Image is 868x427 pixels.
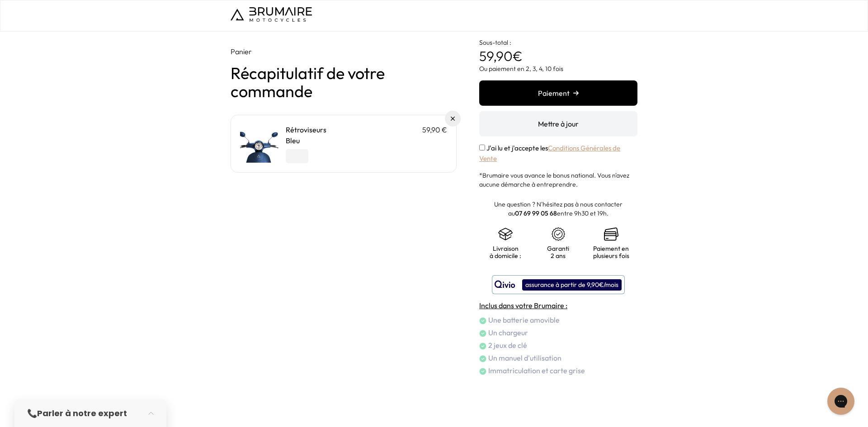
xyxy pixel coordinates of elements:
a: Conditions Générales de Vente [479,144,620,163]
li: Une batterie amovible [479,314,637,325]
h4: Inclus dans votre Brumaire : [479,300,637,311]
p: Livraison à domicile : [488,245,523,259]
li: Un manuel d'utilisation [479,352,637,363]
p: Ou paiement en 2, 3, 4, 10 fois [479,64,637,73]
li: 2 jeux de clé [479,340,637,351]
p: Une question ? N'hésitez pas à nous contacter au entre 9h30 et 19h. [479,200,637,218]
p: 59,90 € [422,124,447,135]
img: check.png [479,355,486,362]
button: Mettre à jour [479,111,637,136]
button: assurance à partir de 9,90€/mois [492,275,625,294]
img: Supprimer du panier [451,117,455,121]
p: Garanti 2 ans [541,245,576,259]
p: Paiement en plusieurs fois [593,245,629,259]
li: Un chargeur [479,327,637,338]
img: Rétroviseurs - Bleu [240,124,278,163]
p: € [479,32,637,64]
a: 07 69 99 05 68 [515,209,557,217]
img: check.png [479,343,486,350]
img: check.png [479,330,486,337]
label: J'ai lu et j'accepte les [479,144,620,163]
img: certificat-de-garantie.png [551,227,566,241]
img: right-arrow.png [573,90,579,96]
button: Paiement [479,80,637,106]
p: Panier [231,46,457,57]
a: Rétroviseurs [286,125,326,134]
p: Bleu [286,135,447,146]
img: check.png [479,317,486,324]
img: shipping.png [498,227,513,241]
iframe: Gorgias live chat messenger [823,385,859,418]
img: check.png [479,368,486,375]
span: 59,90 [479,47,513,65]
img: logo qivio [495,279,515,290]
span: Sous-total : [479,38,511,47]
div: assurance à partir de 9,90€/mois [522,279,622,291]
img: Logo de Brumaire [231,7,312,22]
li: Immatriculation et carte grise [479,365,637,376]
h1: Récapitulatif de votre commande [231,64,457,100]
p: *Brumaire vous avance le bonus national. Vous n'avez aucune démarche à entreprendre. [479,171,637,189]
img: credit-cards.png [604,227,618,241]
